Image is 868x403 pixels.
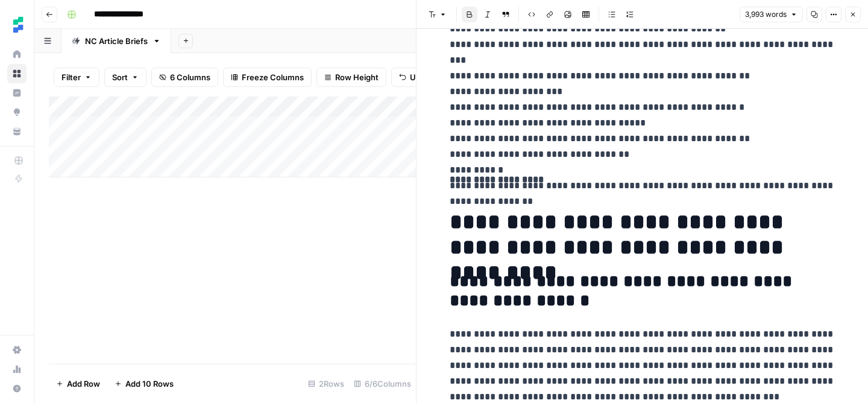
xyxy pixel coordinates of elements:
[112,71,128,83] span: Sort
[740,7,803,22] button: 3,993 words
[410,71,430,83] span: Undo
[7,83,27,103] a: Insights
[125,378,174,390] span: Add 10 Rows
[223,68,312,87] button: Freeze Columns
[54,68,99,87] button: Filter
[242,71,304,83] span: Freeze Columns
[7,379,27,398] button: Help + Support
[7,10,27,40] button: Workspace: Ten Speed
[61,71,81,83] span: Filter
[7,122,27,141] a: Your Data
[49,374,107,393] button: Add Row
[151,68,218,87] button: 6 Columns
[745,9,787,20] span: 3,993 words
[391,68,438,87] button: Undo
[349,374,416,393] div: 6/6 Columns
[170,71,210,83] span: 6 Columns
[335,71,379,83] span: Row Height
[107,374,181,393] button: Add 10 Rows
[67,378,100,390] span: Add Row
[7,14,29,36] img: Ten Speed Logo
[316,68,386,87] button: Row Height
[7,64,27,83] a: Browse
[7,45,27,64] a: Home
[7,340,27,360] a: Settings
[104,68,146,87] button: Sort
[7,360,27,379] a: Usage
[303,374,349,393] div: 2 Rows
[85,35,148,47] div: NC Article Briefs
[7,103,27,122] a: Opportunities
[61,29,171,53] a: NC Article Briefs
